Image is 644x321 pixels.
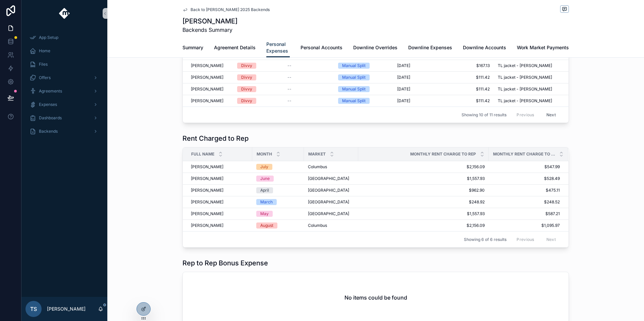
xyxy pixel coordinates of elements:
a: Home [25,45,103,57]
span: Personal Accounts [301,44,342,51]
span: Back to [PERSON_NAME] 2025 Backends [191,7,270,12]
p: [PERSON_NAME] [47,306,86,312]
span: TL jacket - [PERSON_NAME] [498,86,552,92]
a: Agreements [25,85,103,97]
span: [PERSON_NAME] [191,176,223,181]
span: Agreement Details [214,44,256,51]
span: [DATE] [397,75,410,80]
a: Files [25,58,103,70]
div: scrollable content [21,27,107,146]
span: TL jacket - [PERSON_NAME] [498,63,552,68]
span: $547.99 [489,164,560,170]
span: Downline Overrides [353,44,397,51]
a: Backends [25,125,103,137]
span: [PERSON_NAME] [191,164,223,170]
div: March [260,199,273,205]
span: Expenses [39,102,57,107]
a: Personal Accounts [301,42,342,55]
span: [DATE] [397,63,410,68]
span: Work Market Payments [517,44,569,51]
div: Divvy [241,74,252,80]
span: $1,557.93 [362,176,485,181]
a: Downline Overrides [353,42,397,55]
span: $1,095.97 [489,223,560,228]
span: $475.11 [489,188,560,193]
a: Offers [25,72,103,84]
div: April [260,187,269,193]
span: Showing 10 of 11 results [462,112,506,118]
span: Offers [39,75,51,80]
div: Divvy [241,98,252,104]
span: TL jacket - [PERSON_NAME] [498,75,552,80]
span: [GEOGRAPHIC_DATA] [308,188,349,193]
span: Monthly Rent Charge to Leader [493,151,555,157]
span: Backends Summary [182,26,237,34]
span: $962.90 [362,188,485,193]
a: Downline Accounts [463,42,506,55]
h2: No items could be found [344,294,407,302]
span: [DATE] [397,98,410,104]
span: $1,557.93 [362,211,485,216]
span: Summary [182,44,203,51]
span: Columbus [308,164,327,170]
div: Manual Split [342,98,366,104]
span: $587.21 [489,211,560,216]
a: Agreement Details [214,42,256,55]
div: August [260,222,273,229]
a: Dashboards [25,112,103,124]
span: $2,156.09 [362,223,485,228]
span: $111.42 [447,86,490,92]
span: $248.52 [489,199,560,205]
span: -- [287,63,291,68]
span: [PERSON_NAME] [191,98,223,104]
span: [PERSON_NAME] [191,75,223,80]
div: May [260,211,269,217]
span: Showing 6 of 6 results [464,237,506,242]
div: Manual Split [342,63,366,69]
h1: [PERSON_NAME] [182,16,237,26]
a: App Setup [25,31,103,44]
h1: Rent Charged to Rep [182,134,249,143]
a: Work Market Payments [517,42,569,55]
span: App Setup [39,35,58,40]
span: Monthly Rent Charge to Rep [410,151,476,157]
span: -- [287,86,291,92]
span: Columbus [308,223,327,228]
span: $248.92 [362,199,485,205]
span: Market [308,151,326,157]
span: Dashboards [39,115,62,121]
span: TS [30,305,37,313]
div: July [260,164,268,170]
img: App logo [59,8,70,19]
div: Divvy [241,63,252,69]
span: Agreements [39,88,62,94]
span: [GEOGRAPHIC_DATA] [308,199,349,205]
span: [PERSON_NAME] [191,211,223,216]
button: Next [542,110,560,120]
div: Divvy [241,86,252,92]
span: Downline Expenses [408,44,452,51]
span: [PERSON_NAME] [191,199,223,205]
div: Manual Split [342,86,366,92]
a: Downline Expenses [408,42,452,55]
a: Summary [182,42,203,55]
a: Expenses [25,99,103,111]
span: $167.13 [447,63,490,68]
span: -- [287,75,291,80]
span: [PERSON_NAME] [191,223,223,228]
span: Files [39,62,48,67]
div: Manual Split [342,74,366,80]
a: Personal Expenses [266,38,290,58]
span: [PERSON_NAME] [191,63,223,68]
span: Home [39,48,50,54]
span: -- [287,98,291,104]
span: Backends [39,129,58,134]
span: $528.49 [489,176,560,181]
a: Back to [PERSON_NAME] 2025 Backends [182,7,270,12]
span: [PERSON_NAME] [191,188,223,193]
h1: Rep to Rep Bonus Expense [182,258,268,268]
span: Downline Accounts [463,44,506,51]
span: TL jacket - [PERSON_NAME] [498,98,552,104]
span: [PERSON_NAME] [191,86,223,92]
span: [DATE] [397,86,410,92]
